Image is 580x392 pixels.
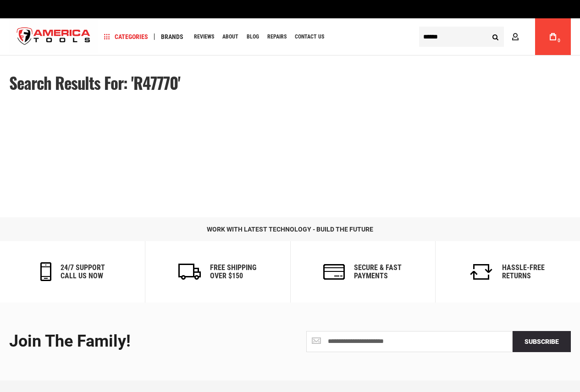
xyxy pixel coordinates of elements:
[354,264,402,280] h6: secure & fast payments
[100,31,152,43] a: Categories
[247,34,259,39] span: Blog
[502,264,545,280] h6: Hassle-Free Returns
[513,331,571,352] button: Subscribe
[243,31,263,43] a: Blog
[295,34,324,39] span: Contact Us
[9,332,283,351] div: Join the Family!
[525,338,559,345] span: Subscribe
[291,31,328,43] a: Contact Us
[210,264,256,280] h6: Free Shipping Over $150
[267,34,287,39] span: Repairs
[486,28,504,45] button: Search
[9,71,180,94] span: Search results for: 'R47770'
[157,31,188,43] a: Brands
[190,31,218,43] a: Reviews
[263,31,291,43] a: Repairs
[161,33,183,40] span: Brands
[9,20,98,54] a: store logo
[218,31,243,43] a: About
[544,18,562,55] a: 0
[61,264,105,280] h6: 24/7 support call us now
[194,34,214,39] span: Reviews
[222,34,238,39] span: About
[9,20,98,54] img: America Tools
[104,33,148,40] span: Categories
[558,38,560,43] span: 0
